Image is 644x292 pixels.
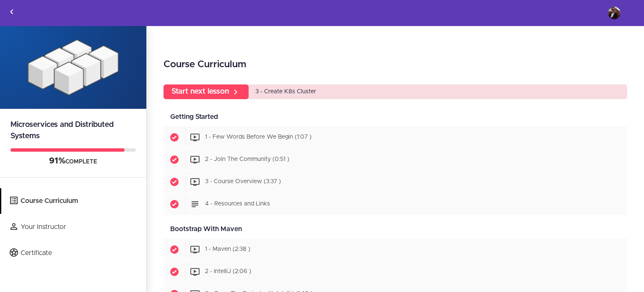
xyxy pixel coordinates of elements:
div: Bootstrap With Maven [164,220,627,239]
span: Completed item [164,239,185,260]
span: 3 - Create K8s Cluster [255,89,316,95]
span: Completed item [164,171,185,193]
a: Completed item 2 - IntelliJ (2:06 ) [164,261,627,283]
a: Certificate [1,240,146,266]
a: Completed item 1 - Few Words Before We Begin (1:07 ) [164,126,627,148]
span: 4 - Resources and Links [205,201,270,207]
span: 2 - IntelliJ (2:06 ) [205,269,251,275]
span: 2 - Join The Community (0:51 ) [205,157,289,163]
a: Completed item 1 - Maven (2:38 ) [164,239,627,260]
span: Completed item [164,193,185,215]
a: Course Curriculum [1,188,146,214]
svg: Back to courses [7,7,17,17]
a: Start next lesson [164,84,249,99]
div: COMPLETE [10,156,136,167]
span: 91% [49,157,65,165]
span: Completed item [164,149,185,171]
span: Completed item [164,261,185,283]
span: 1 - Maven (2:38 ) [205,247,250,253]
div: Getting Started [164,108,627,126]
img: franzlocarno@gmail.com [608,7,621,19]
span: 1 - Few Words Before We Begin (1:07 ) [205,134,312,140]
a: Your Instructor [1,214,146,240]
h2: Course Curriculum [164,58,627,72]
a: Completed item 4 - Resources and Links [164,193,627,215]
a: Completed item 3 - Course Overview (3:37 ) [164,171,627,193]
a: Back to courses [0,0,23,26]
a: Completed item 2 - Join The Community (0:51 ) [164,149,627,171]
span: 3 - Course Overview (3:37 ) [205,179,281,185]
span: Completed item [164,126,185,148]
